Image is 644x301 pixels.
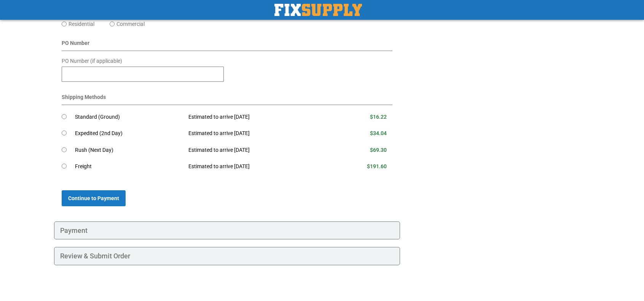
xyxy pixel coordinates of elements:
[370,114,387,120] span: $16.22
[69,20,94,28] label: Residential
[367,163,387,169] span: $191.60
[274,4,362,16] a: store logo
[75,109,183,126] td: Standard (Ground)
[62,39,392,51] div: PO Number
[68,195,119,201] span: Continue to Payment
[274,4,362,16] img: Fix Industrial Supply
[370,147,387,153] span: $69.30
[75,158,183,175] td: Freight
[183,109,330,126] td: Estimated to arrive [DATE]
[183,125,330,142] td: Estimated to arrive [DATE]
[370,130,387,136] span: $34.04
[183,142,330,159] td: Estimated to arrive [DATE]
[75,125,183,142] td: Expedited (2nd Day)
[62,93,392,105] div: Shipping Methods
[54,221,400,240] div: Payment
[116,20,145,28] label: Commercial
[75,142,183,159] td: Rush (Next Day)
[183,158,330,175] td: Estimated to arrive [DATE]
[62,190,126,206] button: Continue to Payment
[62,58,122,64] span: PO Number (if applicable)
[54,247,400,265] div: Review & Submit Order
